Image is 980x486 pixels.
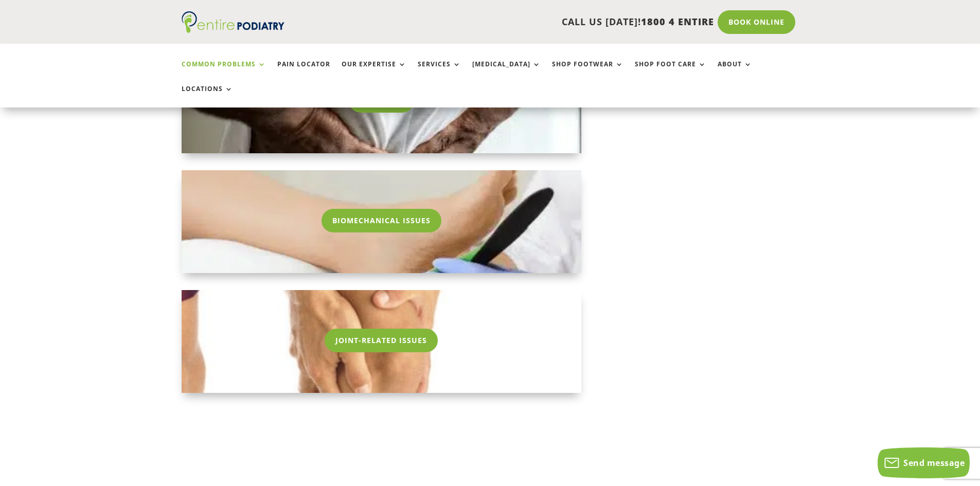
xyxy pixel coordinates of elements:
a: About [718,61,752,83]
a: Entire Podiatry [182,25,284,35]
a: Biomechanical Issues [322,209,441,232]
a: [MEDICAL_DATA] [472,61,541,83]
a: Common Problems [182,61,266,83]
p: CALL US [DATE]! [324,15,714,29]
a: Our Expertise [342,61,406,83]
img: logo (1) [182,11,284,33]
a: Locations [182,85,233,107]
a: Shop Foot Care [635,61,706,83]
span: Send message [903,457,965,469]
button: Send message [878,447,970,478]
a: Services [418,61,461,83]
a: Pain Locator [277,61,330,83]
a: Joint-Related Issues [325,329,438,352]
a: Shop Footwear [552,61,623,83]
span: 1800 4 ENTIRE [641,15,714,28]
a: Book Online [718,10,795,34]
